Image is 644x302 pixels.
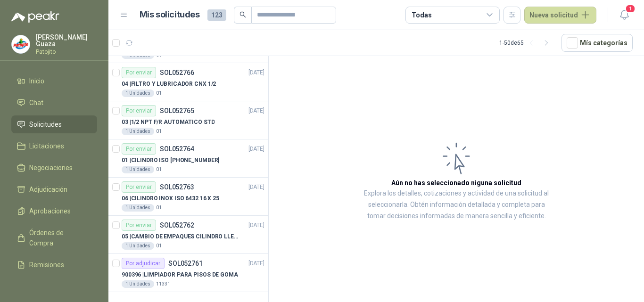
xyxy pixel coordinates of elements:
span: 123 [207,9,226,21]
p: 01 [156,204,162,212]
div: Por enviar [122,181,156,193]
div: Por adjudicar [122,258,165,269]
a: Configuración [11,278,97,295]
button: Nueva solicitud [524,7,596,24]
p: [DATE] [248,221,264,230]
p: SOL052766 [160,69,194,76]
div: 1 Unidades [122,90,154,97]
span: Inicio [29,76,44,86]
a: Por enviarSOL052764[DATE] 01 |CILINDRO ISO [PHONE_NUMBER]1 Unidades01 [108,139,268,178]
span: Negociaciones [29,163,73,173]
a: Negociaciones [11,159,97,177]
p: 01 [156,128,162,135]
a: Solicitudes [11,115,97,133]
img: Company Logo [12,35,30,53]
button: Mís categorías [561,34,633,52]
span: Solicitudes [29,119,62,130]
button: 1 [616,7,633,24]
p: SOL052761 [168,260,203,267]
p: Patojito [36,49,97,55]
h1: Mis solicitudes [140,8,200,22]
h3: Aún no has seleccionado niguna solicitud [391,178,521,188]
div: 1 Unidades [122,242,154,250]
p: 01 [156,90,162,97]
div: 1 Unidades [122,280,154,288]
p: [DATE] [248,259,264,268]
div: Por enviar [122,143,156,155]
a: Por enviarSOL052765[DATE] 03 |1/2 NPT F/R AUTOMATICO STD1 Unidades01 [108,101,268,139]
p: SOL052765 [160,107,194,114]
a: Licitaciones [11,137,97,155]
p: SOL052764 [160,146,194,152]
p: SOL052762 [160,222,194,229]
div: 1 Unidades [122,166,154,173]
p: 01 [156,166,162,173]
div: 1 Unidades [122,204,154,212]
p: 06 | CILINDRO INOX ISO 6432 16 X 25 [122,194,219,203]
a: Inicio [11,72,97,90]
span: Licitaciones [29,141,64,151]
div: Por enviar [122,220,156,231]
a: Órdenes de Compra [11,224,97,252]
div: 1 - 50 de 65 [499,35,554,50]
p: 03 | 1/2 NPT F/R AUTOMATICO STD [122,118,215,127]
img: Logo peakr [11,11,59,23]
p: [DATE] [248,106,264,115]
p: SOL052763 [160,184,194,190]
p: 04 | FILTRO Y LUBRICADOR CNX 1/2 [122,80,216,89]
p: 900396 | LIMPIADOR PARA PISOS DE GOMA [122,270,238,279]
p: 11331 [156,280,170,288]
a: Remisiones [11,256,97,274]
p: [PERSON_NAME] Guaza [36,34,97,47]
div: 1 Unidades [122,128,154,135]
span: Órdenes de Compra [29,228,88,248]
p: [DATE] [248,145,264,154]
span: Remisiones [29,260,64,270]
p: 05 | CAMBIO DE EMPAQUES CILINDRO LLENADORA MANUALNUAL [122,232,239,241]
div: Por enviar [122,105,156,116]
span: 1 [625,4,636,13]
p: [DATE] [248,183,264,192]
a: Por enviarSOL052763[DATE] 06 |CILINDRO INOX ISO 6432 16 X 251 Unidades01 [108,178,268,216]
div: Por enviar [122,67,156,78]
p: 01 [156,242,162,250]
p: [DATE] [248,68,264,77]
a: Aprobaciones [11,202,97,220]
span: search [239,11,246,18]
div: Todas [412,10,431,20]
a: Por adjudicarSOL052761[DATE] 900396 |LIMPIADOR PARA PISOS DE GOMA1 Unidades11331 [108,254,268,292]
span: Chat [29,98,43,108]
a: Adjudicación [11,180,97,198]
a: Por enviarSOL052762[DATE] 05 |CAMBIO DE EMPAQUES CILINDRO LLENADORA MANUALNUAL1 Unidades01 [108,216,268,254]
a: Por enviarSOL052766[DATE] 04 |FILTRO Y LUBRICADOR CNX 1/21 Unidades01 [108,63,268,101]
span: Aprobaciones [29,206,71,216]
span: Adjudicación [29,184,67,195]
p: Explora los detalles, cotizaciones y actividad de una solicitud al seleccionarla. Obtén informaci... [363,188,550,222]
a: Chat [11,94,97,112]
p: 01 | CILINDRO ISO [PHONE_NUMBER] [122,156,219,165]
